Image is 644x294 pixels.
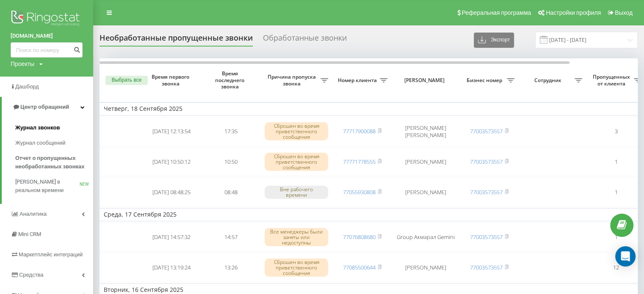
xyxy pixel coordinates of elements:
[265,153,328,171] div: Сброшен во время приветственного сообщения
[265,228,328,247] div: Все менеджеры были заняты или недоступны
[470,127,503,135] a: 77003573557
[343,158,376,165] a: 77771778555
[142,117,201,146] td: [DATE] 12:13:54
[201,253,260,282] td: 13:26
[201,178,260,206] td: 08:48
[615,246,636,267] div: Open Intercom Messenger
[15,120,93,135] a: Журнал звонков
[11,42,83,58] input: Поиск по номеру
[343,233,376,241] a: 77076808680
[15,83,39,90] span: Дашборд
[15,124,60,132] span: Журнал звонков
[201,117,260,146] td: 17:35
[470,264,503,271] a: 77003573557
[343,188,376,196] a: 77055930808
[18,231,41,237] span: Mini CRM
[392,117,459,146] td: [PERSON_NAME] [PERSON_NAME]
[343,127,376,135] a: 77717900088
[19,251,83,258] span: Маркетплейс интеграций
[464,77,507,84] span: Бизнес номер
[19,211,47,217] span: Аналитика
[20,104,69,110] span: Центр обращений
[142,253,201,282] td: [DATE] 13:19:24
[201,148,260,176] td: 10:50
[201,223,260,252] td: 14:57
[15,174,93,198] a: [PERSON_NAME] в реальном времениNEW
[392,223,459,252] td: Group Акмарал Gemini
[615,9,633,16] span: Выход
[15,178,80,195] span: [PERSON_NAME] в реальном времени
[265,122,328,141] div: Сброшен во время приветственного сообщения
[392,253,459,282] td: [PERSON_NAME]
[105,76,148,85] button: Выбрать все
[591,74,634,87] span: Пропущенных от клиента
[15,139,65,147] span: Журнал сообщений
[546,9,601,16] span: Настройки профиля
[523,77,575,84] span: Сотрудник
[263,33,347,47] div: Обработанные звонки
[392,148,459,176] td: [PERSON_NAME]
[142,178,201,206] td: [DATE] 08:48:25
[265,258,328,277] div: Сброшен во время приветственного сообщения
[15,154,89,171] span: Отчет о пропущенных необработанных звонках
[208,70,254,90] span: Время последнего звонка
[470,233,503,241] a: 77003573557
[11,8,83,30] img: Ringostat logo
[462,9,531,16] span: Реферальная программа
[19,272,44,278] span: Средства
[337,77,380,84] span: Номер клиента
[149,74,194,87] span: Время первого звонка
[100,33,253,47] div: Необработанные пропущенные звонки
[15,151,93,174] a: Отчет о пропущенных необработанных звонках
[15,135,93,151] a: Журнал сообщений
[265,186,328,198] div: Вне рабочего времени
[11,32,83,40] a: [DOMAIN_NAME]
[2,97,93,117] a: Центр обращений
[470,158,503,165] a: 77003573557
[474,33,514,48] button: Экспорт
[142,223,201,252] td: [DATE] 14:57:32
[265,74,321,87] span: Причина пропуска звонка
[343,264,376,271] a: 77085500644
[470,188,503,196] a: 77003573557
[392,178,459,206] td: [PERSON_NAME]
[11,60,34,68] div: Проекты
[142,148,201,176] td: [DATE] 10:50:12
[399,77,452,84] span: [PERSON_NAME]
